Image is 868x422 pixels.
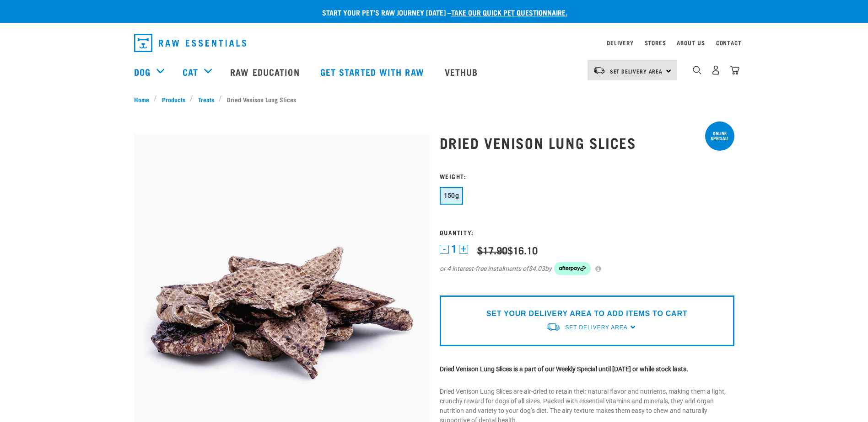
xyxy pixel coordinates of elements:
span: Set Delivery Area [610,69,663,73]
img: user.png [711,65,721,75]
a: Dog [134,65,151,79]
div: $16.10 [477,244,538,256]
a: Contact [716,41,742,44]
button: 150g [440,187,464,205]
a: Products [157,95,190,104]
p: SET YOUR DELIVERY AREA TO ADD ITEMS TO CART [486,308,687,319]
a: take our quick pet questionnaire. [451,10,567,14]
img: home-icon@2x.png [730,65,739,75]
strike: $17.90 [477,247,507,253]
button: + [459,245,468,254]
strong: Dried Venison Lung Slices is a part of our Weekly Special until [DATE] or while stock lasts. [440,365,688,373]
a: Stores [645,41,666,44]
img: van-moving.png [593,66,605,74]
img: Afterpay [554,262,591,275]
nav: breadcrumbs [134,95,734,104]
a: Vethub [436,53,490,90]
img: van-moving.png [546,322,561,332]
a: Raw Education [221,53,311,90]
h3: Weight: [440,173,734,179]
button: - [440,245,449,254]
a: Home [134,95,154,104]
a: Get started with Raw [311,53,436,90]
img: home-icon-1@2x.png [693,66,701,74]
span: $4.03 [528,264,545,274]
a: Delivery [607,41,633,44]
h3: Quantity: [440,229,734,236]
a: About Us [677,41,705,44]
a: Cat [183,65,198,79]
a: Treats [193,95,219,104]
nav: dropdown navigation [127,30,742,56]
img: Raw Essentials Logo [134,34,246,52]
h1: Dried Venison Lung Slices [440,134,734,151]
span: 150g [444,192,459,199]
div: or 4 interest-free instalments of by [440,262,734,275]
span: 1 [451,244,457,254]
span: Set Delivery Area [565,324,627,331]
